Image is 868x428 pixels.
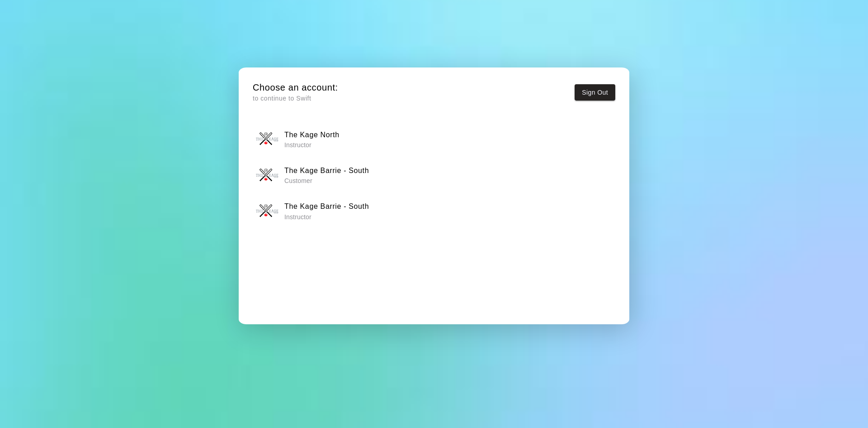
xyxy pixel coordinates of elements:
[253,82,338,94] h5: Choose an account:
[256,164,278,187] img: The Kage Barrie - South
[284,165,369,177] h6: The Kage Barrie - South
[253,125,615,154] button: The Kage NorthThe Kage North Instructor
[253,197,615,225] button: The Kage Barrie - SouthThe Kage Barrie - South Instructor
[256,200,278,222] img: The Kage Barrie - South
[575,84,615,101] button: Sign Out
[284,129,340,141] h6: The Kage North
[284,176,369,185] p: Customer
[253,161,615,189] button: The Kage Barrie - SouthThe Kage Barrie - South Customer
[284,212,369,221] p: Instructor
[284,201,369,212] h6: The Kage Barrie - South
[284,140,340,149] p: Instructor
[256,128,278,150] img: The Kage North
[253,94,338,103] p: to continue to Swift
